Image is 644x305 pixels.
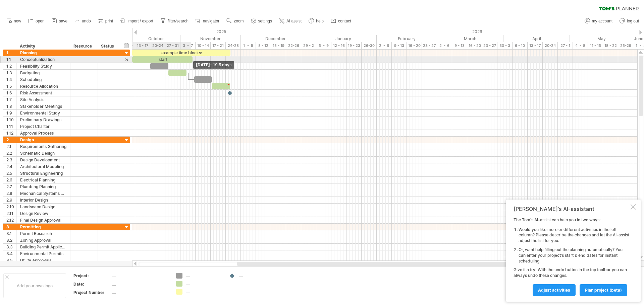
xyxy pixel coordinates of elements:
div: March 2026 [437,35,503,42]
div: 2.2 [6,150,16,156]
div: 2.3 [6,157,16,163]
div: 20-24 [150,42,165,49]
li: Or, want help filling out the planning automatically? You can enter your project's start & end da... [519,247,629,264]
div: May 2026 [570,35,633,42]
div: 19 - 23 [346,42,362,49]
a: new [5,17,23,25]
div: 16 - 20 [407,42,422,49]
div: Date: [73,281,110,287]
div: Structural Engineering [20,170,67,176]
div: 2.1 [6,143,16,150]
div: 8 - 12 [256,42,271,49]
div: .... [239,273,275,279]
div: 1.8 [6,103,16,109]
a: save [50,17,69,25]
div: January 2026 [310,35,377,42]
a: zoom [225,17,246,25]
span: plan project (beta) [585,288,622,293]
div: 17 - 21 [211,42,226,49]
div: 3.5 [6,257,16,263]
div: 1 - 5 [241,42,256,49]
div: Approval Process [20,130,67,136]
div: Design Review [20,210,67,217]
span: - 19.5 days [210,62,231,67]
div: Plumbing Planning [20,183,67,190]
div: scroll to activity [123,56,130,63]
div: 13 - 17 [528,42,543,49]
a: print [96,17,115,25]
span: filter/search [168,19,189,23]
a: filter/search [159,17,191,25]
li: Would you like more or different activities in the left column? Please describe the changes and l... [519,227,629,244]
div: The Tom's AI-assist can help you in two ways: Give it a try! With the undo button in the top tool... [514,217,629,296]
div: 24-28 [226,42,241,49]
div: 3.2 [6,237,16,243]
div: April 2026 [503,35,570,42]
div: 22-26 [286,42,301,49]
div: 26-30 [362,42,377,49]
div: Design Development [20,157,67,163]
div: Activity [20,43,66,50]
a: AI assist [277,17,304,25]
div: Budgeting [20,70,67,76]
span: Adjust activities [538,288,570,293]
span: open [36,19,45,23]
div: Risk Assessment [20,90,67,96]
div: 23 - 27 [482,42,497,49]
div: Add your own logo [3,273,66,298]
div: 2.11 [6,210,16,217]
span: my account [592,19,612,23]
div: 18 - 22 [603,42,618,49]
div: November 2025 [180,35,241,42]
div: 9 - 13 [452,42,467,49]
div: Mechanical Systems Design [20,190,67,197]
a: contact [329,17,353,25]
div: 3 - 7 [180,42,196,49]
div: 1.6 [6,90,16,96]
div: .... [186,289,222,295]
span: import / export [127,19,153,23]
div: 3.4 [6,250,16,257]
div: Permit Research [20,230,67,237]
a: help [307,17,326,25]
div: 30 - 3 [497,42,513,49]
div: 2.4 [6,163,16,170]
div: 1.9 [6,110,16,116]
div: 29 - 2 [301,42,316,49]
div: Environmental Permits [20,250,67,257]
div: [DATE] [193,61,234,69]
div: 2.5 [6,170,16,176]
div: 4 - 8 [573,42,588,49]
div: example time blocks: [132,50,230,56]
div: 1.3 [6,70,16,76]
div: December 2025 [241,35,310,42]
span: contact [338,19,351,23]
div: Final Design Approval [20,217,67,223]
div: 1.4 [6,76,16,83]
div: 1.1 [6,56,16,63]
div: Design [20,137,67,143]
div: 1.11 [6,123,16,130]
div: Preliminary Drawings [20,117,67,123]
div: .... [112,290,168,295]
div: 11 - 15 [588,42,603,49]
div: 13 - 17 [135,42,150,49]
div: Interior Design [20,197,67,203]
div: 1.10 [6,117,16,123]
div: Zoning Approval [20,237,67,243]
span: navigator [203,19,219,23]
div: 9 - 13 [392,42,407,49]
a: undo [73,17,93,25]
div: 2.10 [6,204,16,210]
div: October 2025 [111,35,180,42]
div: 1.7 [6,96,16,103]
div: 2.8 [6,190,16,197]
a: navigator [194,17,221,25]
div: .... [186,273,222,279]
div: 3.3 [6,244,16,250]
div: 3 [6,224,16,230]
div: Status [101,43,116,50]
div: 5 - 9 [316,42,331,49]
div: 1 [6,50,16,56]
div: Project Number [73,290,110,295]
